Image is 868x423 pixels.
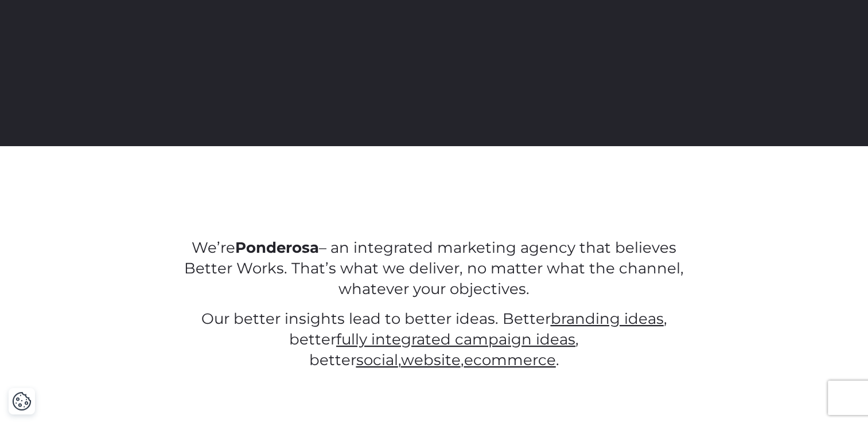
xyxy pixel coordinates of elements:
[175,309,693,371] p: Our better insights lead to better ideas. Better , better , better , , .
[12,391,32,411] img: Revisit consent button
[550,310,663,328] a: branding ideas
[464,351,555,369] a: ecommerce
[400,351,460,369] a: website
[12,391,32,411] button: Cookie Settings
[336,330,575,348] a: fully integrated campaign ideas
[235,238,319,257] strong: Ponderosa
[175,238,693,300] p: We’re – an integrated marketing agency that believes Better Works. That’s what we deliver, no mat...
[356,351,398,369] a: social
